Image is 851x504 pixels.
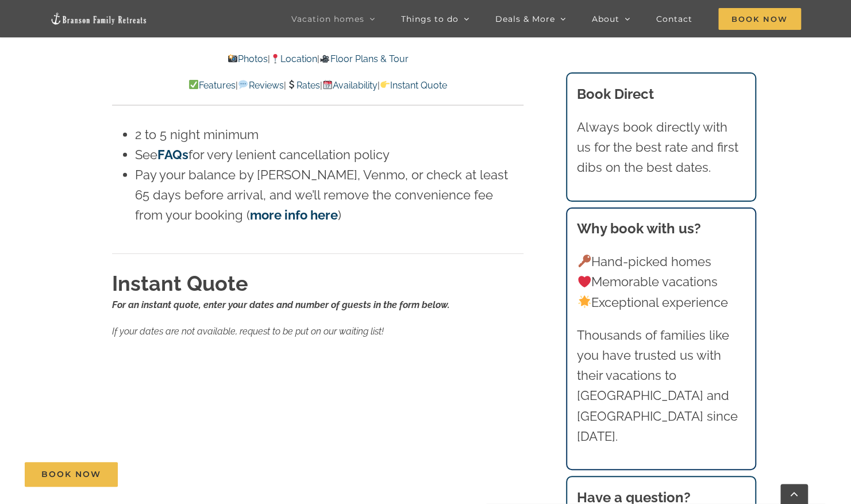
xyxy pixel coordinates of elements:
[320,54,329,63] img: 🎥
[592,15,619,23] span: About
[112,271,248,295] strong: Instant Quote
[495,15,555,23] span: Deals & More
[271,54,280,63] img: 📍
[578,255,591,267] img: 🔑
[578,295,591,308] img: 🌟
[135,165,523,226] li: Pay your balance by [PERSON_NAME], Venmo, or check at least 65 days before arrival, and we’ll rem...
[380,80,447,91] a: Instant Quote
[112,326,384,337] em: If your dates are not available, request to be put on our waiting list!
[718,8,801,30] span: Book Now
[228,54,237,63] img: 📸
[319,53,408,64] a: Floor Plans & Tour
[250,207,338,222] a: more info here
[286,80,320,91] a: Rates
[188,80,236,91] a: Features
[577,117,745,178] p: Always book directly with us for the best rate and first dibs on the best dates.
[270,53,317,64] a: Location
[41,470,101,479] span: Book Now
[287,80,296,89] img: 💲
[577,252,745,313] p: Hand-picked homes Memorable vacations Exceptional experience
[112,299,450,310] i: For an instant quote, enter your dates and number of guests in the form below.
[577,325,745,447] p: Thousands of families like you have trusted us with their vacations to [GEOGRAPHIC_DATA] and [GEO...
[291,15,364,23] span: Vacation homes
[112,78,523,93] p: | | | |
[577,86,654,102] b: Book Direct
[577,218,745,239] h3: Why book with us?
[189,80,198,89] img: ✅
[401,15,459,23] span: Things to do
[25,462,118,487] a: Book Now
[228,53,268,64] a: Photos
[157,147,188,162] a: FAQs
[112,52,523,67] p: | |
[135,125,523,145] li: 2 to 5 night minimum
[380,80,390,89] img: 👉
[323,80,332,89] img: 📆
[50,12,148,25] img: Branson Family Retreats Logo
[135,145,523,165] li: See for very lenient cancellation policy
[238,80,283,91] a: Reviews
[238,80,248,89] img: 💬
[578,275,591,288] img: ❤️
[656,15,692,23] span: Contact
[322,80,378,91] a: Availability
